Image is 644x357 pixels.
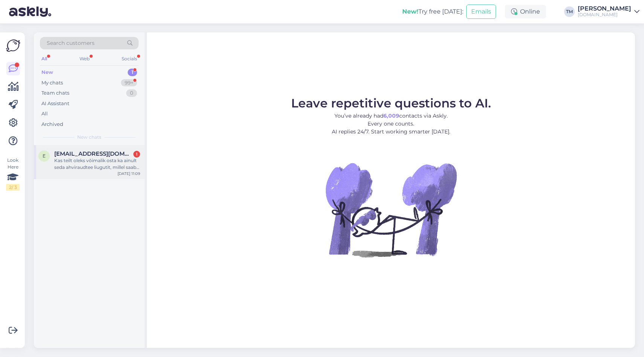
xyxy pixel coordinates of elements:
div: [DOMAIN_NAME] [578,12,631,18]
a: [PERSON_NAME][DOMAIN_NAME] [578,6,639,18]
div: Try free [DATE]: [402,7,463,16]
span: New chats [77,134,101,141]
img: Askly Logo [6,38,20,53]
span: Leave repetitive questions to AI. [291,96,491,110]
span: Search customers [47,39,95,47]
div: [PERSON_NAME] [578,6,631,12]
div: 1 [133,151,140,158]
div: TM [564,6,575,17]
div: AI Assistant [41,100,69,107]
div: My chats [41,79,63,87]
div: Look Here [6,157,20,191]
div: 99+ [121,79,137,87]
div: Online [505,5,546,18]
div: Archived [41,121,63,128]
div: Socials [120,54,139,64]
div: Kas teilt oleks võimalik osta ka ainult seda ahviraudtee liugutit, millel saab laps peal istuda, ... [54,157,140,171]
span: e [43,153,46,159]
div: Team chats [41,89,69,97]
b: 6,009 [383,112,399,119]
b: New! [402,8,418,15]
div: New [41,69,53,76]
div: 0 [126,89,137,97]
p: You’ve already had contacts via Askly. Every one counts. AI replies 24/7. Start working smarter [... [291,112,491,136]
div: All [40,54,49,64]
button: Emails [466,5,496,19]
span: eliis.maripuu@gmail.com [54,150,133,157]
div: Web [78,54,91,64]
div: [DATE] 11:09 [118,171,140,176]
img: No Chat active [323,142,459,277]
div: 1 [128,69,137,76]
div: 2 / 3 [6,184,20,191]
div: All [41,110,48,118]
